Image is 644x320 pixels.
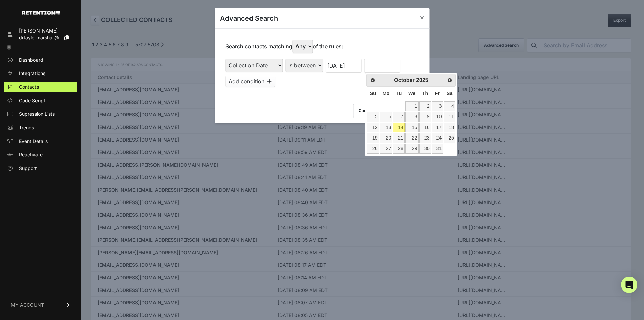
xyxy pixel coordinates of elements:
a: 2 [419,101,431,111]
a: 10 [432,112,443,122]
a: 12 [367,123,379,132]
a: 16 [419,123,431,132]
a: 29 [405,144,419,154]
a: 15 [405,123,419,132]
a: 28 [393,144,405,154]
a: Reactivate [4,149,77,160]
span: Support [19,165,37,172]
span: Thursday [422,91,428,96]
a: 3 [432,101,443,111]
a: 13 [380,123,393,132]
a: Event Details [4,136,77,147]
span: Monday [383,91,390,96]
span: drtaylormarshall@... [19,35,63,40]
a: 22 [405,133,419,143]
a: Dashboard [4,55,77,65]
div: Open Intercom Messenger [621,277,637,293]
a: 24 [432,133,443,143]
span: Next [447,78,452,83]
a: 9 [419,112,431,122]
span: Dashboard [19,57,43,63]
span: Reactivate [19,151,43,158]
a: 23 [419,133,431,143]
a: 25 [444,133,455,143]
span: Trends [19,124,34,131]
button: Cancel [353,104,378,118]
a: 4 [444,101,455,111]
a: 8 [405,112,419,122]
span: Wednesday [408,91,415,96]
a: 19 [367,133,379,143]
a: 7 [393,112,405,122]
span: Saturday [447,91,453,96]
img: Retention.com [22,11,60,15]
a: 5 [367,112,379,122]
a: 20 [380,133,393,143]
a: Next [445,75,455,85]
a: Trends [4,122,77,133]
a: 6 [380,112,393,122]
a: 26 [367,144,379,154]
span: Code Script [19,97,45,104]
span: Prev [370,78,375,83]
a: Prev [367,75,377,85]
span: October [394,77,414,83]
button: Add condition [225,76,275,87]
a: [PERSON_NAME] drtaylormarshall@... [4,25,77,43]
a: Supression Lists [4,109,77,120]
a: 11 [444,112,455,122]
span: Event Details [19,138,48,145]
a: 1 [405,101,419,111]
a: MY ACCOUNT [4,295,77,315]
span: Integrations [19,70,45,77]
a: 27 [380,144,393,154]
a: 18 [444,123,455,132]
span: 2025 [416,77,428,83]
span: Supression Lists [19,111,55,118]
a: 14 [393,123,405,132]
div: [PERSON_NAME] [19,27,69,34]
span: Friday [435,91,439,96]
span: MY ACCOUNT [11,302,44,308]
a: 21 [393,133,405,143]
h3: Advanced Search [220,14,278,23]
span: Tuesday [396,91,402,96]
p: Search contacts matching of the rules: [225,40,343,53]
a: Code Script [4,95,77,106]
span: Contacts [19,84,39,90]
a: 31 [432,144,443,154]
a: Integrations [4,68,77,79]
a: Contacts [4,82,77,92]
span: Sunday [370,91,376,96]
a: 17 [432,123,443,132]
a: 30 [419,144,431,154]
a: Support [4,163,77,174]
